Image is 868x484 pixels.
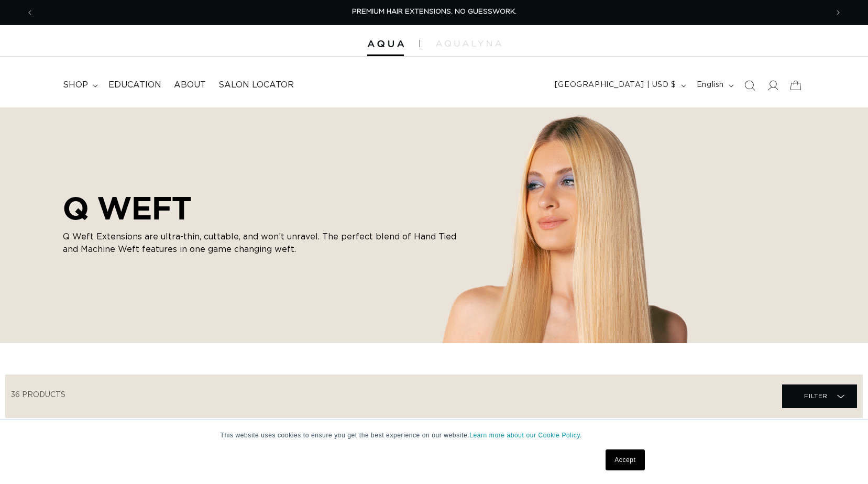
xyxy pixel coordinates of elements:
[63,80,88,91] span: shop
[352,8,517,15] span: PREMIUM HAIR EXTENSIONS. NO GUESSWORK.
[782,384,857,408] summary: Filter
[63,230,461,256] p: Q Weft Extensions are ultra-thin, cuttable, and won’t unravel. The perfect blend of Hand Tied and...
[606,449,644,470] a: Accept
[738,74,761,97] summary: Search
[57,73,102,97] summary: shop
[548,75,690,95] button: [GEOGRAPHIC_DATA] | USD $
[804,386,828,406] span: Filter
[18,3,41,23] button: Previous announcement
[102,73,168,97] a: Education
[436,40,501,47] img: aqualyna.com
[697,80,724,91] span: English
[827,3,850,23] button: Next announcement
[469,432,582,439] a: Learn more about our Cookie Policy.
[690,75,738,95] button: English
[174,80,206,91] span: About
[221,431,648,440] p: This website uses cookies to ensure you get the best experience on our website.
[63,190,461,226] h2: Q WEFT
[212,73,300,97] a: Salon Locator
[218,80,294,91] span: Salon Locator
[367,40,404,48] img: Aqua Hair Extensions
[108,80,161,91] span: Education
[168,73,212,97] a: About
[555,80,676,91] span: [GEOGRAPHIC_DATA] | USD $
[11,391,65,399] span: 36 products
